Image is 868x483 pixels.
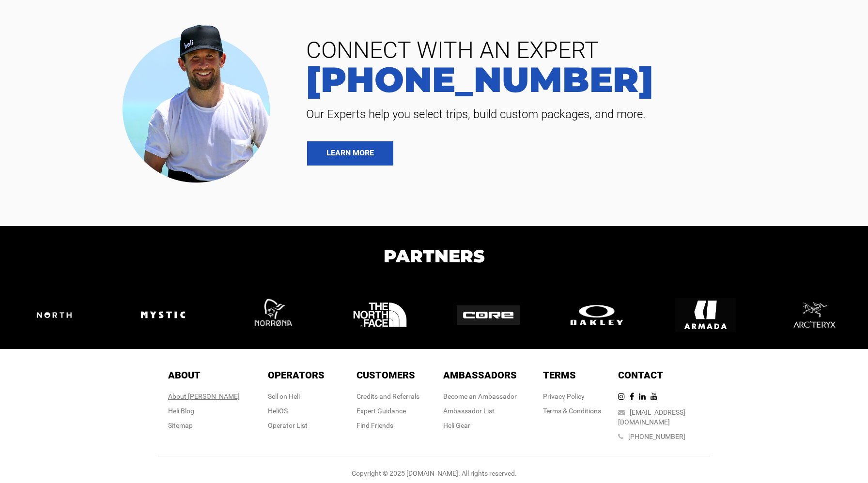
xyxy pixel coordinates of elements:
span: Our Experts help you select trips, build custom packages, and more. [299,106,853,122]
img: logo [784,285,844,345]
div: Copyright © 2025 [DOMAIN_NAME]. All rights reserved. [158,468,710,478]
div: Sitemap [168,421,240,430]
a: Credits and Referrals [356,392,419,400]
a: Expert Guidance [356,407,406,415]
a: Heli Blog [168,407,194,415]
img: logo [23,299,86,332]
span: Contact [618,369,663,381]
span: Terms [543,369,576,381]
a: [EMAIL_ADDRESS][DOMAIN_NAME] [618,408,685,426]
img: logo [241,285,302,345]
a: Privacy Policy [543,392,585,400]
a: [PHONE_NUMBER] [299,62,853,97]
a: LEARN MORE [307,141,393,166]
div: Sell on Heli [268,392,325,401]
span: Operators [268,369,325,381]
a: Terms & Conditions [543,407,601,415]
span: About [168,369,201,381]
div: Operator List [268,421,325,430]
span: CONNECT WITH AN EXPERT [299,39,853,62]
img: contact our team [115,16,284,187]
a: [PHONE_NUMBER] [628,433,685,440]
img: logo [133,285,193,345]
img: logo [565,302,628,327]
a: HeliOS [268,407,288,415]
a: Become an Ambassador [443,392,517,400]
div: Ambassador List [443,406,517,416]
span: Ambassadors [443,369,517,381]
div: About [PERSON_NAME] [168,392,240,401]
div: Find Friends [356,421,419,430]
img: logo [350,285,410,345]
span: Customers [356,369,415,381]
img: logo [457,305,520,325]
a: Heli Gear [443,422,470,429]
img: logo [675,285,736,345]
